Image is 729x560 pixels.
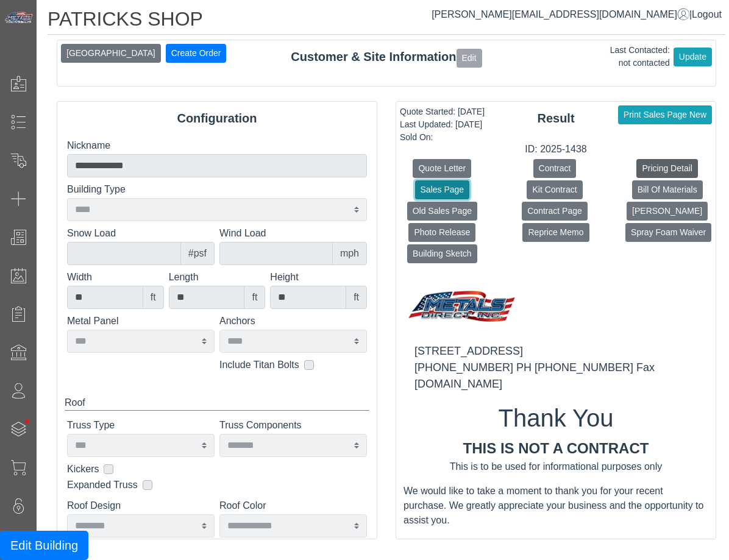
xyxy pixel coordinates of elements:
[407,202,477,221] button: Old Sales Page
[219,226,367,241] label: Wind Load
[67,498,215,513] label: Roof Design
[396,109,716,127] div: Result
[67,226,215,241] label: Snow Load
[625,223,711,242] button: Spray Foam Waiver
[332,242,367,265] div: mph
[636,159,697,178] button: Pricing Detail
[67,418,215,433] label: Truss Type
[610,44,670,69] div: Last Contacted: not contacted
[346,286,367,309] div: ft
[219,314,367,328] label: Anchors
[270,270,367,285] label: Height
[404,438,708,459] div: This is not a contract
[67,182,367,197] label: Building Type
[627,202,708,221] button: [PERSON_NAME]
[407,244,477,263] button: Building Sketch
[404,285,523,332] img: MD logo
[692,9,722,19] span: Logout
[533,159,577,178] button: Contract
[618,105,712,124] button: Print Sales Page New
[166,44,227,63] button: Create Order
[632,180,703,199] button: Bill Of Materials
[522,202,588,221] button: Contract Page
[522,223,589,242] button: Reprice Memo
[219,358,299,372] label: Include Titan Bolts
[674,48,712,66] button: Update
[408,223,475,242] button: Photo Release
[400,118,485,131] div: Last Updated: [DATE]
[12,402,43,441] span: •
[415,180,470,199] button: Sales Page
[180,242,215,265] div: #psf
[67,314,215,328] label: Metal Panel
[400,105,485,118] div: Quote Started: [DATE]
[244,286,265,309] div: ft
[65,395,369,411] div: Roof
[57,109,377,127] div: Configuration
[432,7,722,22] div: |
[67,270,164,285] label: Width
[432,9,689,19] a: [PERSON_NAME][EMAIL_ADDRESS][DOMAIN_NAME]
[404,403,708,433] h1: Thank You
[396,142,716,157] div: ID: 2025-1438
[527,180,582,199] button: Kit Contract
[413,159,471,178] button: Quote Letter
[219,418,367,433] label: Truss Components
[143,286,164,309] div: ft
[67,478,138,492] label: Expanded Truss
[404,332,708,403] div: [STREET_ADDRESS] [PHONE_NUMBER] PH [PHONE_NUMBER] Fax [DOMAIN_NAME]
[67,138,367,153] label: Nickname
[48,7,725,35] h1: PATRICKS SHOP
[4,11,34,24] img: Metals Direct Inc Logo
[67,462,99,477] label: Kickers
[457,49,482,68] button: Edit
[57,48,716,67] div: Customer & Site Information
[169,270,266,285] label: Length
[400,131,485,144] div: Sold On:
[219,498,367,513] label: Roof Color
[61,44,161,63] button: [GEOGRAPHIC_DATA]
[404,459,708,474] div: This is to be used for informational purposes only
